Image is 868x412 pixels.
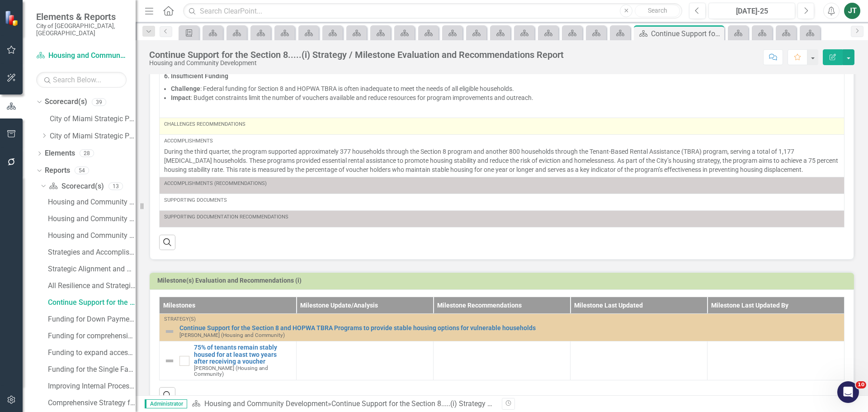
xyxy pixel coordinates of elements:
a: Funding to expand access to daycare....(iv) Strategy / Milestone Evaluation and Recommendation Re... [46,345,136,360]
div: 28 [80,150,94,157]
td: Double-Click to Edit [160,211,844,227]
a: Elements [45,148,75,159]
div: Continue Support for the Section 8.....(i) Strategy / Milestone Evaluation and Recommendations Re... [149,50,564,60]
td: Double-Click to Edit [160,135,844,177]
div: Funding for the Single Family Rehabilitation.....(v) Strategy / Milestone Evaluation and Recommen... [48,365,136,374]
a: 75% of tenants remain stably housed for at least two years after receiving a voucher [194,344,292,365]
a: Continue Support for the Section 8.....(i) Strategy / Milestone Evaluation and Recommendations Re... [46,295,136,309]
a: Funding for comprehensive elderly services,....(iii) Strategy / Milestone Evaluation and Recommen... [46,328,136,343]
a: All Resilience and Strategic Actions for Housing and Community Strategic Plan 2023-24 [46,278,136,293]
td: Double-Click to Edit [297,341,434,380]
a: Comprehensive Strategy for Affordable.....(vii) Strategy / Milestone Evaluation and Recommendatio... [46,395,136,410]
div: Continue Support for the Section 8.....(i) Strategy / Milestone Evaluation and Recommendations Re... [48,298,136,307]
div: Supporting Documentation Recommendations [164,213,840,221]
p: During the third quarter, the program supported approximately 377 households through the Section ... [164,147,840,174]
button: JT [844,3,860,19]
td: Double-Click to Edit [434,341,571,380]
span: 10 [856,381,866,388]
div: Funding for comprehensive elderly services,....(iii) Strategy / Milestone Evaluation and Recommen... [48,332,136,340]
strong: Challenge [171,85,200,92]
small: City of [GEOGRAPHIC_DATA], [GEOGRAPHIC_DATA] [36,22,127,37]
strong: 6. Insufficient Funding [164,72,228,80]
div: Housing and Community Proposed Budget (Strategic Plans and Performance) FY 2025-26 [48,215,136,223]
img: Not Defined [164,355,175,366]
div: [DATE]-25 [712,6,792,17]
div: Supporting Documents [164,197,840,204]
input: Search ClearPoint... [183,3,682,19]
a: Housing and Community Scorecard Evaluation and Recommendations [46,228,136,242]
strong: Impact [171,94,191,101]
a: Housing and Community Development [204,399,328,408]
td: Double-Click to Edit Right Click for Context Menu [160,314,844,341]
a: Strategic Alignment and Performance Measures [46,261,136,276]
a: Funding for the Single Family Rehabilitation.....(v) Strategy / Milestone Evaluation and Recommen... [46,362,136,376]
div: Funding to expand access to daycare....(iv) Strategy / Milestone Evaluation and Recommendation Re... [48,349,136,357]
div: 39 [92,98,106,106]
div: 54 [75,166,89,174]
img: Not Defined [164,326,175,337]
button: [DATE]-25 [708,3,795,19]
iframe: Intercom live chat [837,381,859,403]
li: : Budget constraints limit the number of vouchers available and reduce resources for program impr... [171,93,840,102]
li: : Federal funding for Section 8 and HOPWA TBRA is often inadequate to meet the needs of all eligi... [171,84,840,93]
button: Search [635,5,680,17]
div: Housing and Community Development [149,60,564,66]
div: Continue Support for the Section 8.....(i) Strategy / Milestone Evaluation and Recommendations Re... [331,399,658,408]
td: Double-Click to Edit [160,118,844,135]
a: Housing and Community Development [36,51,127,61]
span: Search [648,7,667,14]
a: Funding for Down Payment Assistance.....(ii) Strategy / Milestone Evaluation and Recommendation R... [46,312,136,326]
a: Housing and Community Proposed Budget (Strategic Plans and Performance) FY 2025-26 [46,211,136,226]
div: Accomplishments [164,137,840,145]
small: [PERSON_NAME] (Housing and Community) [194,365,292,377]
div: Strategies and Accomplishments [48,248,136,256]
div: 13 [108,182,123,190]
span: Elements & Reports [36,11,127,22]
div: Improving Internal Processes.....(vi) Strategy / Milestone Evaluation and Recommendations Report [48,382,136,390]
h3: Milestone(s) Evaluation and Recommendations (i) [157,277,849,284]
td: Double-Click to Edit Right Click for Context Menu [160,341,297,380]
a: Scorecard(s) [49,181,104,192]
div: Funding for Down Payment Assistance.....(ii) Strategy / Milestone Evaluation and Recommendation R... [48,315,136,323]
a: Continue Support for the Section 8 and HOPWA TBRA Programs to provide stable housing options for ... [179,325,840,331]
a: City of Miami Strategic Plan [50,114,136,124]
a: Strategies and Accomplishments [46,245,136,259]
div: » [192,399,495,409]
div: All Resilience and Strategic Actions for Housing and Community Strategic Plan 2023-24 [48,282,136,290]
div: Strategic Alignment and Performance Measures [48,265,136,273]
img: ClearPoint Strategy [4,9,21,27]
div: Challenges Recommendations [164,121,840,128]
a: Improving Internal Processes.....(vi) Strategy / Milestone Evaluation and Recommendations Report [46,379,136,393]
a: Reports [45,166,70,176]
div: Strategy(s) [164,317,840,322]
td: Double-Click to Edit [160,177,844,194]
div: Accomplishments (Recommendations) [164,180,840,187]
td: Double-Click to Edit [160,194,844,211]
div: Housing and Community Scorecard Evaluation and Recommendations [48,232,136,240]
div: Comprehensive Strategy for Affordable.....(vii) Strategy / Milestone Evaluation and Recommendatio... [48,399,136,407]
input: Search Below... [36,72,127,88]
div: Continue Support for the Section 8.....(i) Strategy / Milestone Evaluation and Recommendations Re... [651,28,722,39]
small: [PERSON_NAME] (Housing and Community) [179,332,285,338]
span: Administrator [145,399,187,408]
a: Scorecard(s) [45,97,87,107]
a: City of Miami Strategic Plan (NEW) [50,131,136,142]
a: Housing and Community Development [46,194,136,209]
div: Housing and Community Development [48,198,136,206]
